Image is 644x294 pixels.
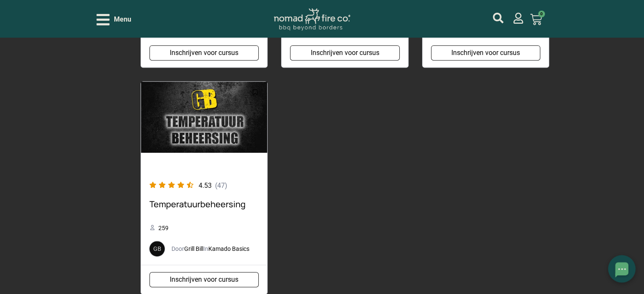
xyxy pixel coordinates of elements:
a: mijn account [513,13,524,24]
a: Inschrijven voor cursus [149,272,259,287]
span: Menu [114,14,131,25]
div: Open/Close Menu [97,12,131,27]
div: (47) [215,181,227,191]
a: Kamado Basics [208,245,249,252]
a: Inschrijven voor cursus [149,45,259,60]
a: GB [149,241,165,256]
img: Temperatuurbeheersing [141,82,267,153]
span: 259 [158,225,169,231]
a: Inschrijven voor cursus [290,45,399,60]
span: 0 [538,11,545,17]
a: mijn account [493,13,503,23]
img: Nomad Logo [274,8,350,31]
h3: Temperatuurbeheersing [149,198,259,211]
div: 4.53 [199,181,212,191]
a: 0 [520,8,552,30]
a: Inschrijven voor cursus [431,45,540,60]
a: Temperatuurbeheersing [149,198,246,210]
a: Grill Bill [184,245,203,252]
div: Door In [171,244,249,253]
